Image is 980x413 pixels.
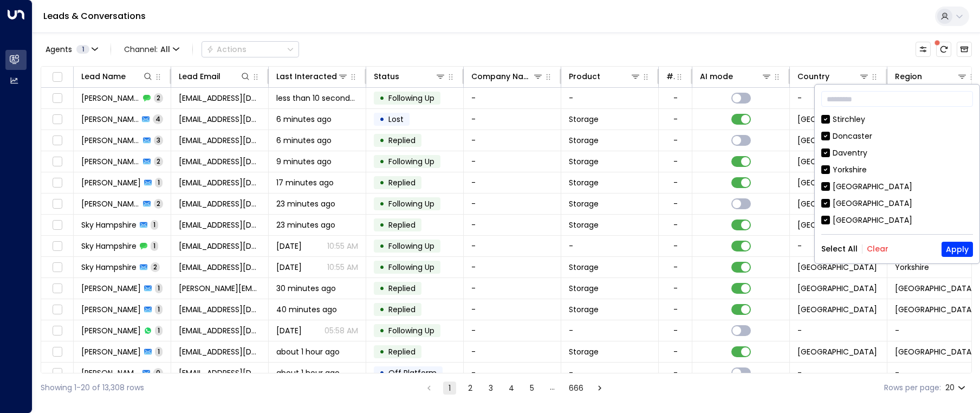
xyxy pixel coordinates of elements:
div: • [379,364,385,382]
div: Actions [206,44,246,54]
span: skyhampshire2020@gmail.com [179,262,261,273]
span: tracyparker03@icloud.com [179,367,261,378]
div: - [673,283,678,294]
div: Product [569,70,641,83]
nav: pagination navigation [422,381,607,395]
span: Michelle Smith [81,114,139,125]
span: 1 [155,283,163,293]
div: Yorkshire [821,164,973,176]
span: Muhammad Ibrahim [81,283,141,294]
span: Following Up [388,93,434,104]
span: Replied [388,135,416,146]
span: 1 [155,347,163,356]
span: Toggle select row [50,261,64,274]
td: - [464,363,561,383]
span: 1 [151,220,158,229]
span: Shropshire [895,346,975,357]
div: Last Interacted [276,70,348,83]
span: 23 minutes ago [276,198,335,209]
button: page 1 [443,382,456,395]
td: - [561,320,659,341]
span: United Kingdom [797,156,877,167]
div: [GEOGRAPHIC_DATA] [821,181,973,192]
span: There are new threads available. Refresh the grid to view the latest updates. [936,42,951,57]
span: United Kingdom [797,346,877,357]
button: Go to page 2 [464,382,477,395]
span: about 1 hour ago [276,367,340,378]
div: • [379,89,385,107]
div: Doncaster [833,131,872,142]
span: Toggle select row [50,282,64,295]
span: Replied [388,283,416,294]
p: 10:55 AM [327,241,358,251]
button: Apply [942,242,973,257]
div: Lead Name [81,70,153,83]
span: Toggle select row [50,324,64,338]
span: Storage [569,156,599,167]
div: [GEOGRAPHIC_DATA] [833,198,912,209]
button: Go to page 4 [505,382,518,395]
button: Channel:All [120,42,184,57]
div: Showing 1-20 of 13,308 rows [41,382,144,393]
span: Toggle select row [50,134,64,147]
span: Johnny Attwater [81,304,141,315]
span: United Kingdom [797,177,877,188]
span: 4 [153,114,163,124]
span: Sky Hampshire [81,241,137,251]
div: - [673,241,678,251]
div: • [379,195,385,213]
div: - [673,346,678,357]
button: Go to page 5 [525,382,538,395]
button: Archived Leads [957,42,972,57]
td: - [464,278,561,299]
span: stuartcampbell7@icloud.com [179,346,261,357]
div: - [673,93,678,104]
div: • [379,300,385,319]
span: Toggle select row [50,345,64,359]
span: Toggle select row [50,240,64,253]
span: Replied [388,304,416,315]
span: Following Up [388,325,434,336]
div: Button group with a nested menu [202,41,299,57]
div: Country [797,70,869,83]
td: - [561,88,659,108]
div: # of people [666,70,686,83]
span: Toggle select row [50,197,64,211]
div: Product [569,70,600,83]
span: Yesterday [276,241,302,251]
div: Stirchley [833,114,865,125]
div: Country [797,70,829,83]
span: Storage [569,283,599,294]
div: - [673,198,678,209]
a: Leads & Conversations [43,10,146,22]
div: [GEOGRAPHIC_DATA] [833,215,912,226]
button: Go to next page [593,382,606,395]
span: United Kingdom [797,198,877,209]
span: 1 [155,326,163,335]
span: Toggle select row [50,113,64,126]
button: Select All [821,244,858,253]
td: - [464,299,561,320]
span: Neil Gibbons [81,135,140,146]
span: United Kingdom [797,283,877,294]
span: mikeasimpson2000@gmail.com [179,198,261,209]
td: - [464,341,561,362]
button: Customize [916,42,931,57]
span: Sky Hampshire [81,262,137,273]
span: muhammad.mdibrahim@nhs.net [179,283,261,294]
div: Doncaster [821,131,973,142]
span: United Kingdom [797,220,877,230]
td: - [790,363,887,383]
span: 6 minutes ago [276,114,332,125]
span: 2 [154,199,163,208]
div: - [673,220,678,230]
span: Stuart Campbell [81,346,141,357]
span: Toggle select row [50,303,64,317]
button: Go to page 666 [567,382,586,395]
div: • [379,321,385,340]
span: United Kingdom [797,135,877,146]
div: - [673,135,678,146]
span: 9 minutes ago [276,156,332,167]
span: Toggle select row [50,92,64,105]
td: - [464,88,561,108]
